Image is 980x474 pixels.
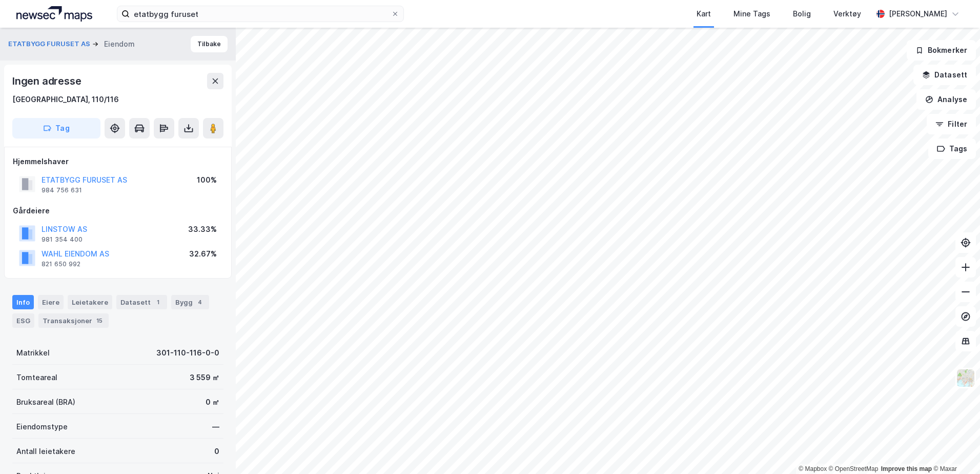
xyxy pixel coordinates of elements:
div: ESG [12,313,34,328]
div: Datasett [116,295,167,309]
div: 100% [197,174,217,186]
div: 4 [195,297,205,307]
div: Antall leietakere [16,445,75,458]
button: Tag [12,118,100,139]
button: Bokmerker [907,40,976,61]
img: logo.a4113a55bc3d86da70a041830d287a7e.svg [16,6,92,22]
button: Tilbake [191,36,228,52]
div: Kontrollprogram for chat [929,425,980,474]
div: — [212,421,219,433]
div: Gårdeiere [13,205,223,217]
a: Improve this map [881,465,932,472]
div: Matrikkel [16,347,50,359]
div: 981 354 400 [42,235,83,244]
div: Verktøy [833,8,861,20]
a: Mapbox [799,465,827,472]
div: Info [12,295,34,309]
div: 0 [214,445,219,458]
a: OpenStreetMap [829,465,879,472]
input: Søk på adresse, matrikkel, gårdeiere, leietakere eller personer [130,6,391,22]
button: Tags [928,139,976,159]
button: ETATBYGG FURUSET AS [8,39,92,49]
div: 15 [94,315,105,326]
div: Ingen adresse [12,73,83,89]
iframe: Chat Widget [929,425,980,474]
div: [GEOGRAPHIC_DATA], 110/116 [12,93,119,106]
div: Mine Tags [733,8,770,20]
div: 32.67% [189,248,217,260]
img: Z [956,368,975,388]
div: Bygg [171,295,209,309]
div: Eiendomstype [16,421,68,433]
div: Tomteareal [16,371,57,384]
div: Transaksjoner [38,313,109,328]
div: Eiere [38,295,64,309]
div: 984 756 631 [42,186,82,194]
div: Leietakere [68,295,112,309]
button: Filter [927,114,976,134]
div: [PERSON_NAME] [889,8,947,20]
div: Hjemmelshaver [13,155,223,168]
div: Bolig [793,8,811,20]
div: 3 559 ㎡ [190,371,219,384]
div: Eiendom [104,38,135,50]
button: Datasett [913,65,976,85]
div: Bruksareal (BRA) [16,396,75,408]
div: 1 [153,297,163,307]
div: 0 ㎡ [206,396,219,408]
div: 33.33% [188,223,217,235]
button: Analyse [916,89,976,110]
div: Kart [697,8,711,20]
div: 821 650 992 [42,260,80,268]
div: 301-110-116-0-0 [156,347,219,359]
